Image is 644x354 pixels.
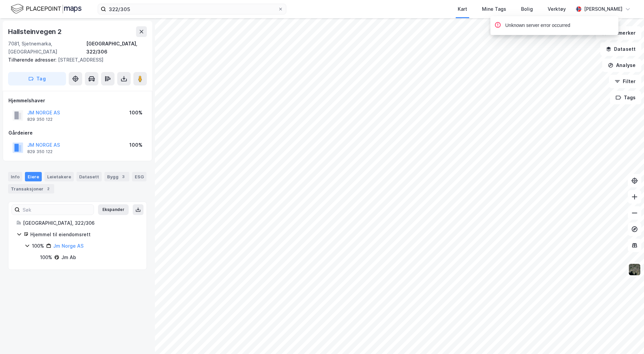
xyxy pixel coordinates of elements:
[482,5,506,13] div: Mine Tags
[458,5,467,13] div: Kart
[8,40,86,56] div: 7081, Sjetnemarka, [GEOGRAPHIC_DATA]
[628,263,641,276] img: 9k=
[120,173,127,180] div: 3
[8,184,54,193] div: Transaksjoner
[20,205,94,215] input: Søk
[106,4,278,14] input: Søk på adresse, matrikkel, gårdeiere, leietakere eller personer
[505,22,570,30] div: Unknown server error occurred
[609,75,641,88] button: Filter
[40,253,52,261] div: 100%
[602,59,641,72] button: Analyse
[8,97,147,105] div: Hjemmelshaver
[8,57,58,63] span: Tilhørende adresser:
[8,172,22,181] div: Info
[129,109,142,117] div: 100%
[610,91,641,104] button: Tags
[610,322,644,354] div: Kontrollprogram for chat
[76,172,102,181] div: Datasett
[45,185,52,192] div: 2
[61,253,76,261] div: Jm Ab
[27,149,53,154] div: 829 350 122
[8,72,66,85] button: Tag
[11,3,82,15] img: logo.f888ab2527a4732fd821a326f86c7f29.svg
[600,42,641,56] button: Datasett
[53,243,84,249] a: Jm Norge AS
[32,242,44,250] div: 100%
[132,172,147,181] div: ESG
[104,172,129,181] div: Bygg
[129,141,142,149] div: 100%
[8,56,141,64] div: [STREET_ADDRESS]
[98,204,129,215] button: Ekspander
[23,219,138,227] div: [GEOGRAPHIC_DATA], 322/306
[8,129,147,137] div: Gårdeiere
[8,26,63,37] div: Hallsteinvegen 2
[521,5,533,13] div: Bolig
[25,172,42,181] div: Eiere
[548,5,566,13] div: Verktøy
[27,117,53,122] div: 829 350 122
[86,40,147,56] div: [GEOGRAPHIC_DATA], 322/306
[44,172,74,181] div: Leietakere
[30,231,138,239] div: Hjemmel til eiendomsrett
[610,322,644,354] iframe: Chat Widget
[584,5,622,13] div: [PERSON_NAME]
